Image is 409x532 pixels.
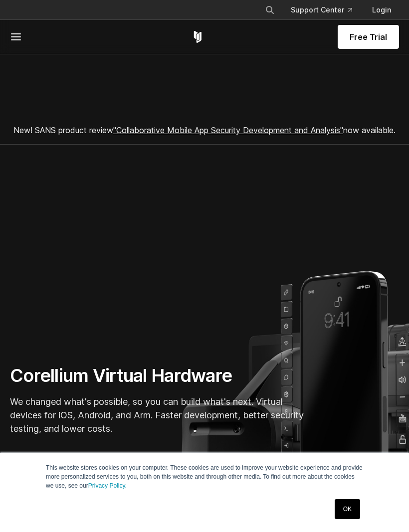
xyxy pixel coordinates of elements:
[113,125,343,135] a: "Collaborative Mobile App Security Development and Analysis"
[335,499,360,519] a: OK
[364,1,399,19] a: Login
[283,1,360,19] a: Support Center
[10,364,309,387] h1: Corellium Virtual Hardware
[261,1,279,19] button: Search
[338,25,399,49] a: Free Trial
[13,125,396,135] span: New! SANS product review now available.
[350,31,387,43] span: Free Trial
[10,395,309,435] p: We changed what's possible, so you can build what's next. Virtual devices for iOS, Android, and A...
[88,482,127,489] a: Privacy Policy.
[46,463,363,490] p: This website stores cookies on your computer. These cookies are used to improve your website expe...
[192,31,204,43] a: Corellium Home
[257,1,399,19] div: Navigation Menu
